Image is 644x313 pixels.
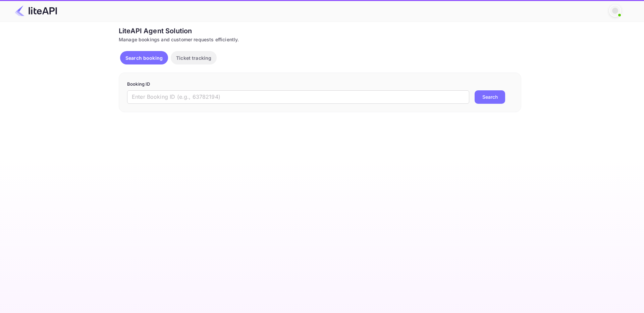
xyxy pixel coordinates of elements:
div: Manage bookings and customer requests efficiently. [119,36,521,43]
div: LiteAPI Agent Solution [119,26,521,36]
p: Search booking [125,54,163,61]
p: Booking ID [127,81,513,88]
p: Ticket tracking [176,54,211,61]
button: Search [475,90,505,104]
input: Enter Booking ID (e.g., 63782194) [127,90,469,104]
img: LiteAPI Logo [15,5,57,16]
